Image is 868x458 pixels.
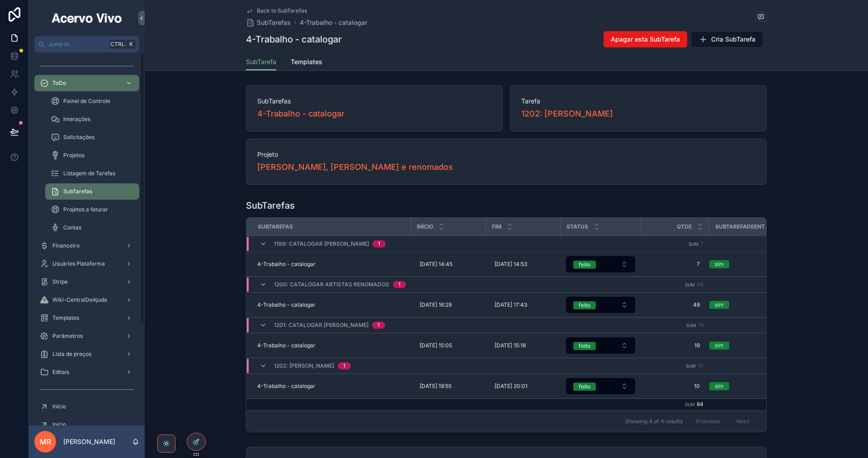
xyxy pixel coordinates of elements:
[34,36,139,52] button: Jump to...CtrlK
[691,31,763,47] button: Cria SubTarefa
[491,379,555,393] a: [DATE] 20:01
[257,301,316,308] span: 4-Trabalho - catalogar
[611,35,680,44] span: Apagar esta SubTarefa
[650,261,700,268] span: 7
[686,323,696,328] small: Sum
[566,378,636,395] a: Select Button
[579,383,590,391] div: feito
[709,260,777,268] a: sim
[34,274,139,290] a: Stripe
[709,301,777,309] a: sim
[246,54,276,71] a: SubTarefa
[495,342,526,349] span: [DATE] 15:18
[52,79,66,87] span: ToDo
[521,107,613,120] a: 1202: [PERSON_NAME]
[709,341,777,350] a: sim
[52,242,80,249] span: Financeiro
[50,11,123,25] img: App logo
[258,223,293,230] span: SubTarefas
[52,332,83,340] span: Parâmetros
[45,93,139,109] a: Painel de Controle
[63,170,115,177] span: Listagem de Tarefas
[698,322,703,328] span: 19
[52,278,68,285] span: Stripe
[246,57,276,66] span: SubTarefa
[398,281,401,288] div: 1
[291,54,322,72] a: Templates
[495,383,528,390] span: [DATE] 20:01
[52,351,91,358] span: Lista de preços
[34,398,139,415] a: Início
[246,33,342,46] h1: 4-Trabalho - catalogar
[63,206,108,213] span: Projetos a faturar
[45,111,139,127] a: Interações
[650,342,700,349] span: 19
[257,342,405,349] a: 4-Trabalho - catalogar
[34,292,139,308] a: Wiki-CentralDeAjuda
[378,240,380,248] div: 1
[63,116,90,123] span: Interações
[34,238,139,254] a: Financeiro
[566,297,635,313] button: Select Button
[63,224,81,231] span: Contas
[246,18,291,27] a: SubTarefas
[420,383,452,390] span: [DATE] 19:55
[566,337,636,354] a: Select Button
[274,322,368,329] span: 1201: Catalogar [PERSON_NAME]
[715,341,724,350] div: sim
[677,223,692,230] span: Qtde
[650,301,700,308] span: 48
[34,75,139,91] a: ToDo
[34,310,139,326] a: Templates
[63,98,110,105] span: Painel de Controle
[257,301,405,308] a: 4-Trabalho - catalogar
[579,342,590,350] div: feito
[650,383,700,390] span: 10
[711,35,755,44] span: Cria SubTarefa
[495,301,527,308] span: [DATE] 17:43
[689,242,698,247] small: Sum
[646,298,703,312] a: 48
[566,378,635,394] button: Select Button
[257,161,453,173] a: [PERSON_NAME], [PERSON_NAME] e renomados
[52,369,69,376] span: Editais
[45,183,139,200] a: SubTarefas
[257,342,316,349] span: 4-Trabalho - catalogar
[491,338,555,353] a: [DATE] 15:18
[495,261,527,268] span: [DATE] 14:53
[274,362,334,369] span: 1202: [PERSON_NAME]
[63,152,85,159] span: Projetos
[34,256,139,272] a: Usuários Plataforma
[45,165,139,182] a: Listagem de Tarefas
[646,257,703,271] a: 7
[45,220,139,236] a: Contas
[45,129,139,145] a: Solicitações
[715,260,724,268] div: sim
[491,257,555,271] a: [DATE] 14:53
[109,40,126,49] span: Ctrl
[257,383,405,390] a: 4-Trabalho - catalogar
[566,337,635,354] button: Select Button
[416,298,480,312] a: [DATE] 16:29
[246,199,295,212] h1: SubTarefas
[257,97,491,106] span: SubTarefas
[697,401,703,407] span: 84
[52,314,79,322] span: Templates
[416,257,480,271] a: [DATE] 14:45
[34,364,139,380] a: Editais
[697,281,703,288] span: 48
[257,261,316,268] span: 4-Trabalho - catalogar
[491,298,555,312] a: [DATE] 17:43
[343,362,345,369] div: 1
[715,301,724,309] div: sim
[127,41,135,48] span: K
[417,223,433,230] span: Início
[300,18,367,27] a: 4-Trabalho - catalogar
[257,107,344,120] a: 4-Trabalho - catalogar
[257,7,307,14] span: Back to SubTarefas
[492,223,501,230] span: Fim
[715,223,771,230] span: SubTarefadeEntregaDoProjetFromTiposDeSubTarefas
[63,134,94,141] span: Solicitações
